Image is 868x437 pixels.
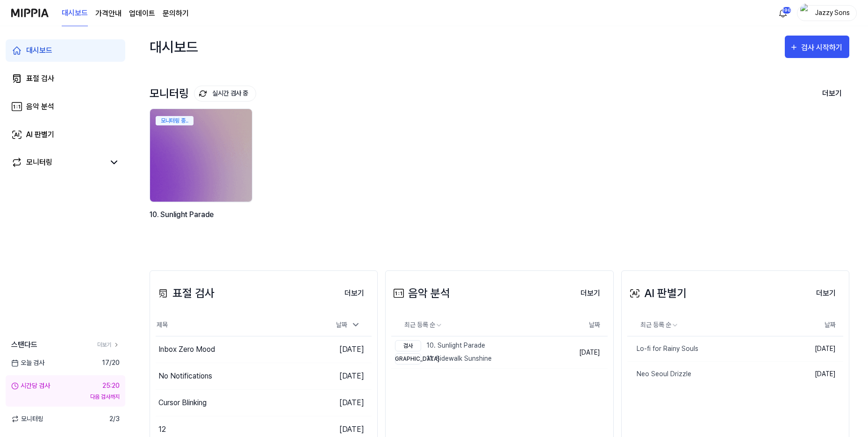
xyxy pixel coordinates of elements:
[627,362,789,386] a: Neo Seoul Drizzle
[95,8,122,19] button: 가격안내
[395,340,492,351] div: 10. Sunlight Parade
[158,397,207,408] div: Cursor Blinking
[156,314,318,336] th: 제목
[26,101,54,112] div: 음악 분석
[318,363,372,390] td: [DATE]
[395,353,421,364] div: [DEMOGRAPHIC_DATA]
[801,42,845,54] div: 검사 시작하기
[150,86,256,102] div: 모니터링
[318,390,372,416] td: [DATE]
[11,339,37,350] span: 스탠다드
[158,371,212,382] div: No Notifications
[564,314,607,336] th: 날짜
[332,317,364,333] div: 날짜
[395,353,492,364] div: 11. Sidewalk Sunshine
[800,4,811,22] img: profile
[809,284,843,303] button: 더보기
[26,73,54,84] div: 표절 검사
[337,284,372,303] a: 더보기
[395,340,421,351] div: 검사
[789,362,843,387] td: [DATE]
[102,358,120,368] span: 17 / 20
[782,7,791,14] div: 196
[109,414,120,424] span: 2 / 3
[318,336,372,363] td: [DATE]
[11,393,120,401] div: 다음 검사까지
[102,381,120,391] div: 25:20
[26,129,54,140] div: AI 판별기
[11,414,43,424] span: 모니터링
[97,341,120,349] a: 더보기
[163,8,189,19] a: 문의하기
[150,109,252,202] img: backgroundIamge
[6,95,125,118] a: 음악 분석
[627,336,789,361] a: Lo-fi for Rainy Souls
[815,84,849,103] button: 더보기
[156,116,194,125] div: 모니터링 중..
[129,8,155,19] a: 업데이트
[11,381,50,391] div: 시간당 검사
[627,369,691,379] div: Neo Seoul Drizzle
[6,124,125,146] a: AI 판별기
[156,285,215,302] div: 표절 검사
[337,284,372,303] button: 더보기
[150,36,198,58] div: 대시보드
[814,7,851,18] div: Jazzy Sons
[158,424,166,435] div: 12
[199,89,208,98] img: monitoring Icon
[775,6,790,21] button: 알림196
[26,45,52,56] div: 대시보드
[573,284,608,303] a: 더보기
[797,5,857,21] button: profileJazzy Sons
[6,39,125,62] a: 대시보드
[158,344,215,355] div: Inbox Zero Mood
[789,314,843,336] th: 날짜
[564,336,607,369] td: [DATE]
[150,109,254,242] a: 모니터링 중..backgroundIamge10. Sunlight Parade
[150,209,254,233] div: 10. Sunlight Parade
[391,336,564,368] a: 검사10. Sunlight Parade[DEMOGRAPHIC_DATA]11. Sidewalk Sunshine
[6,67,125,90] a: 표절 검사
[789,336,843,362] td: [DATE]
[627,344,698,354] div: Lo-fi for Rainy Souls
[785,36,849,58] button: 검사 시작하기
[777,7,789,19] img: 알림
[391,285,450,302] div: 음악 분석
[627,285,687,302] div: AI 판별기
[62,0,88,26] a: 대시보드
[573,284,608,303] button: 더보기
[809,284,843,303] a: 더보기
[194,86,256,102] button: 실시간 검사 중
[11,358,44,368] span: 오늘 검사
[26,157,52,168] div: 모니터링
[11,157,105,168] a: 모니터링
